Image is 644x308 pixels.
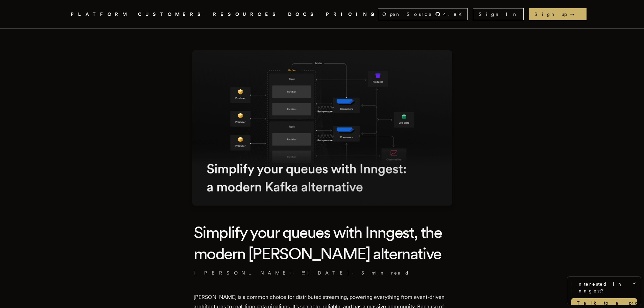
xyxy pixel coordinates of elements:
span: 5 min read [361,269,409,276]
a: Talk to a product expert [571,298,637,308]
span: Interested in Inngest? [571,281,637,294]
span: Open Source [382,11,432,18]
button: PLATFORM [71,10,130,19]
p: [PERSON_NAME] · · [194,269,451,276]
span: → [570,11,581,18]
span: [DATE] [302,269,350,276]
a: DOCS [288,10,318,19]
img: Featured image for Simplify your queues with Inngest, the modern Kafka alternative blog post [192,50,452,206]
span: 4.8 K [443,11,466,18]
h1: Simplify your queues with Inngest, the modern [PERSON_NAME] alternative [194,222,451,264]
a: Sign In [473,8,524,20]
a: Sign up [529,8,587,20]
a: PRICING [326,10,378,19]
a: CUSTOMERS [138,10,205,19]
button: RESOURCES [213,10,280,19]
